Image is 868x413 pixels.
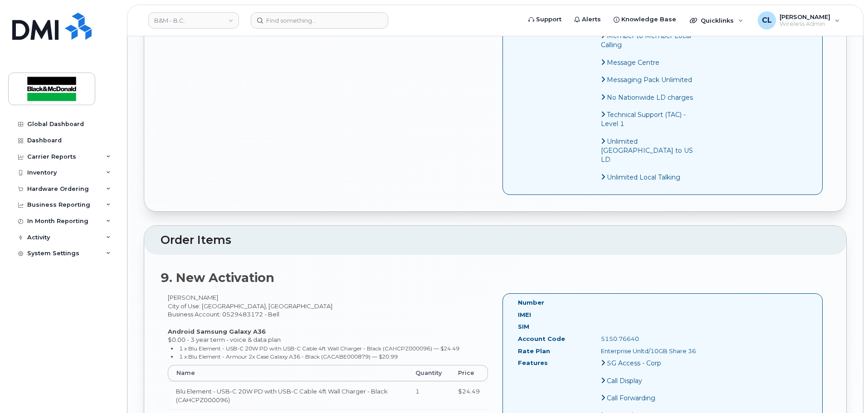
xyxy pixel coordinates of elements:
[179,345,459,352] small: 1 x Blu Element - USB-C 20W PD with USB-C Cable 4ft Wall Charger - Black (CAHCPZ000096) — $24.49
[594,347,710,355] div: Enterprise Unltd/10GB Share 36
[601,137,693,164] span: Unlimited [GEOGRAPHIC_DATA] to US LD
[607,359,661,367] span: 5G Access - Corp
[148,12,239,29] a: B&M - B.C.
[179,353,398,360] small: 1 x Blu Element - Armour 2x Case Galaxy A36 - Black (CACABE000879) — $20.99
[701,17,734,24] span: Quicklinks
[522,10,568,29] a: Support
[536,15,561,24] span: Support
[518,322,529,331] label: SIM
[594,335,710,343] div: 5150.76640
[780,13,830,20] span: [PERSON_NAME]
[607,58,659,67] span: Message Centre
[168,381,407,409] td: Blu Element - USB-C 20W PD with USB-C Cable 4ft Wall Charger - Black (CAHCPZ000096)
[683,11,750,29] div: Quicklinks
[161,270,274,285] strong: 9. New Activation
[168,328,266,335] strong: Android Samsung Galaxy A36
[407,381,450,409] td: 1
[780,20,830,28] span: Wireless Admin
[518,335,565,343] label: Account Code
[607,76,692,84] span: Messaging Pack Unlimited
[607,394,655,402] span: Call Forwarding
[407,365,450,381] th: Quantity
[762,15,772,26] span: CL
[518,347,550,355] label: Rate Plan
[751,11,846,29] div: Candice Leung
[607,93,693,102] span: No Nationwide LD charges
[168,365,407,381] th: Name
[518,359,548,367] label: Features
[607,173,680,181] span: Unlimited Local Talking
[601,111,686,128] span: Technical Support (TAC) - Level 1
[582,15,601,24] span: Alerts
[518,298,544,307] label: Number
[607,10,683,29] a: Knowledge Base
[621,15,676,24] span: Knowledge Base
[251,12,388,29] input: Find something...
[607,377,642,385] span: Call Display
[601,32,691,49] span: Member to Member Local Calling
[450,381,488,409] td: $24.49
[518,311,531,319] label: IMEI
[161,234,830,247] h2: Order Items
[568,10,607,29] a: Alerts
[450,365,488,381] th: Price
